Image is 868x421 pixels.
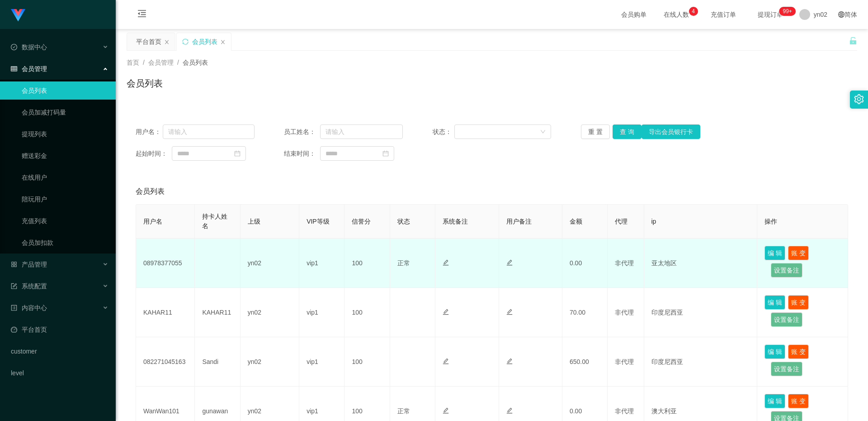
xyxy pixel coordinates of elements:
[615,358,634,365] span: 非代理
[788,344,809,359] button: 账 变
[779,7,795,16] sup: 296
[540,129,546,135] i: 图标: down
[382,150,389,157] i: 图标: calendar
[443,218,468,225] span: 系统备注
[163,124,255,139] input: 请输入
[127,0,157,29] i: 图标: menu-fold
[753,11,788,18] span: 提现订单
[397,259,410,267] span: 正常
[11,282,47,290] span: 系统配置
[22,212,108,230] a: 充值列表
[642,124,700,139] button: 导出会员银行卡
[433,127,455,137] span: 状态：
[764,394,785,408] button: 编 辑
[136,288,195,337] td: KAHAR11
[11,321,108,339] a: 图标: dashboard平台首页
[22,234,108,252] a: 会员加扣款
[764,246,785,260] button: 编 辑
[771,312,802,327] button: 设置备注
[443,407,449,414] i: 图标: edit
[506,358,513,364] i: 图标: edit
[284,149,320,158] span: 结束时间：
[352,218,371,225] span: 信誉分
[241,288,299,337] td: yn02
[615,259,634,267] span: 非代理
[562,288,608,337] td: 70.00
[644,288,758,337] td: 印度尼西亚
[692,7,695,16] p: 4
[11,66,17,72] i: 图标: table
[854,94,864,104] i: 图标: setting
[143,218,162,225] span: 用户名
[788,246,809,260] button: 账 变
[659,11,693,18] span: 在线人数
[570,218,582,225] span: 金额
[11,9,25,22] img: logo.9652507e.png
[838,11,844,18] i: 图标: global
[443,358,449,364] i: 图标: edit
[22,168,108,187] a: 在线用户
[136,127,163,137] span: 用户名：
[284,127,320,137] span: 员工姓名：
[562,239,608,288] td: 0.00
[562,337,608,387] td: 650.00
[506,309,513,315] i: 图标: edit
[299,239,344,288] td: vip1
[11,261,47,268] span: 产品管理
[127,59,139,66] span: 首页
[615,309,634,316] span: 非代理
[299,288,344,337] td: vip1
[771,362,802,376] button: 设置备注
[164,39,170,45] i: 图标: close
[689,7,698,16] sup: 4
[177,59,179,66] span: /
[22,147,108,165] a: 赠送彩金
[506,259,513,266] i: 图标: edit
[307,218,330,225] span: VIP等级
[299,337,344,387] td: vip1
[182,38,189,45] i: 图标: sync
[11,43,47,51] span: 数据中心
[320,124,403,139] input: 请输入
[248,218,260,225] span: 上级
[443,309,449,315] i: 图标: edit
[613,124,642,139] button: 查 询
[127,77,163,90] h1: 会员列表
[344,337,390,387] td: 100
[764,218,777,225] span: 操作
[220,39,226,45] i: 图标: close
[195,288,240,337] td: KAHAR11
[195,337,240,387] td: Sandi
[11,44,17,50] i: 图标: check-circle-o
[615,218,627,225] span: 代理
[136,33,161,50] div: 平台首页
[136,239,195,288] td: 08978377055
[771,263,802,277] button: 设置备注
[202,213,227,230] span: 持卡人姓名
[581,124,610,139] button: 重 置
[241,239,299,288] td: yn02
[11,304,47,311] span: 内容中心
[764,344,785,359] button: 编 辑
[764,295,785,310] button: 编 辑
[22,125,108,143] a: 提现列表
[22,81,108,100] a: 会员列表
[136,337,195,387] td: 082271045163
[344,288,390,337] td: 100
[136,186,165,197] span: 会员列表
[11,364,108,382] a: level
[443,259,449,266] i: 图标: edit
[644,239,758,288] td: 亚太地区
[506,407,513,414] i: 图标: edit
[651,218,656,225] span: ip
[11,305,17,311] i: 图标: profile
[506,218,532,225] span: 用户备注
[11,261,17,268] i: 图标: appstore-o
[183,59,208,66] span: 会员列表
[136,149,172,158] span: 起始时间：
[148,59,174,66] span: 会员管理
[644,337,758,387] td: 印度尼西亚
[11,342,108,360] a: customer
[22,190,108,208] a: 陪玩用户
[241,337,299,387] td: yn02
